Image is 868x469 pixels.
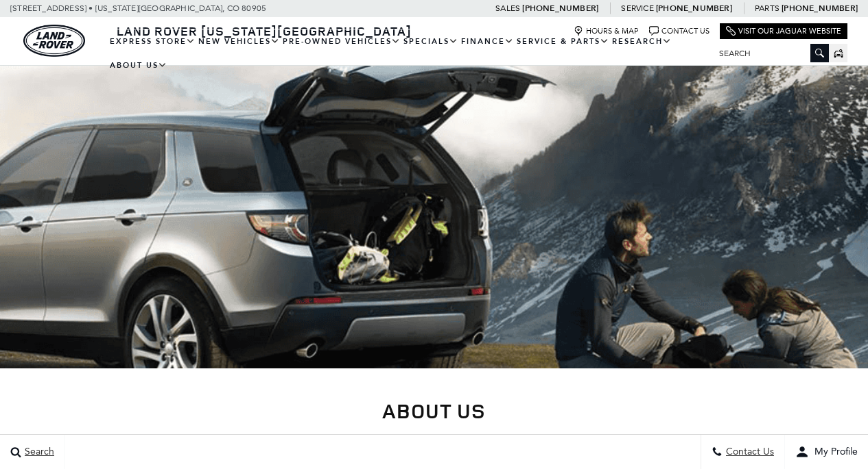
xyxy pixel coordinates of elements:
a: EXPRESS STORE [108,29,197,53]
a: About Us [108,53,169,77]
a: [STREET_ADDRESS] • [US_STATE][GEOGRAPHIC_DATA], CO 80905 [10,3,266,13]
a: Contact Us [649,26,709,36]
span: Search [21,446,54,458]
span: My Profile [809,446,858,458]
a: Visit Our Jaguar Website [726,26,841,36]
a: Finance [460,29,515,53]
input: Search [709,45,829,62]
span: Parts [755,3,779,13]
a: Hours & Map [574,26,639,36]
button: user-profile-menu [785,435,868,469]
a: Land Rover [US_STATE][GEOGRAPHIC_DATA] [108,23,420,39]
a: land-rover [23,25,85,57]
span: Sales [495,3,520,13]
span: Service [621,3,653,13]
a: Pre-Owned Vehicles [281,29,402,53]
a: [PHONE_NUMBER] [656,3,732,14]
a: Research [611,29,673,53]
a: [PHONE_NUMBER] [782,3,858,14]
h1: About Us [87,399,782,422]
a: [PHONE_NUMBER] [522,3,598,14]
a: Specials [402,29,460,53]
img: Land Rover [23,25,85,57]
span: Land Rover [US_STATE][GEOGRAPHIC_DATA] [117,23,412,39]
span: Contact Us [723,446,774,458]
nav: Main Navigation [108,29,709,77]
a: New Vehicles [197,29,281,53]
a: Service & Parts [515,29,611,53]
